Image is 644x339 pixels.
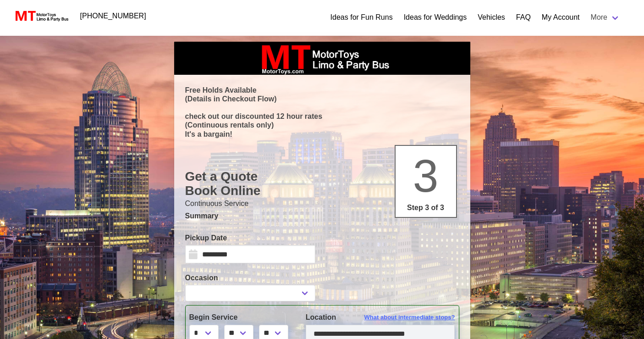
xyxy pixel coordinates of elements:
p: (Continuous rentals only) [185,121,459,129]
p: It's a bargain! [185,130,459,139]
span: What about intermediate stops? [364,313,455,322]
a: FAQ [516,12,531,23]
img: MotorToys Logo [13,10,69,22]
a: [PHONE_NUMBER] [75,7,152,25]
a: Ideas for Fun Runs [330,12,393,23]
p: Summary [185,211,459,222]
p: (Details in Checkout Flow) [185,94,459,103]
p: Free Holds Available [185,86,459,94]
p: Step 3 of 3 [399,202,452,213]
label: Begin Service [189,312,292,323]
a: Vehicles [478,12,505,23]
h1: Get a Quote Book Online [185,169,459,198]
label: Pickup Date [185,233,315,244]
img: box_logo_brand.jpeg [253,42,391,75]
label: Occasion [185,272,315,283]
p: Continuous Service [185,198,459,209]
a: Ideas for Weddings [404,12,467,23]
p: check out our discounted 12 hour rates [185,112,459,121]
span: Location [306,313,336,321]
span: 3 [413,150,439,201]
a: More [585,8,626,27]
a: My Account [542,12,580,23]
